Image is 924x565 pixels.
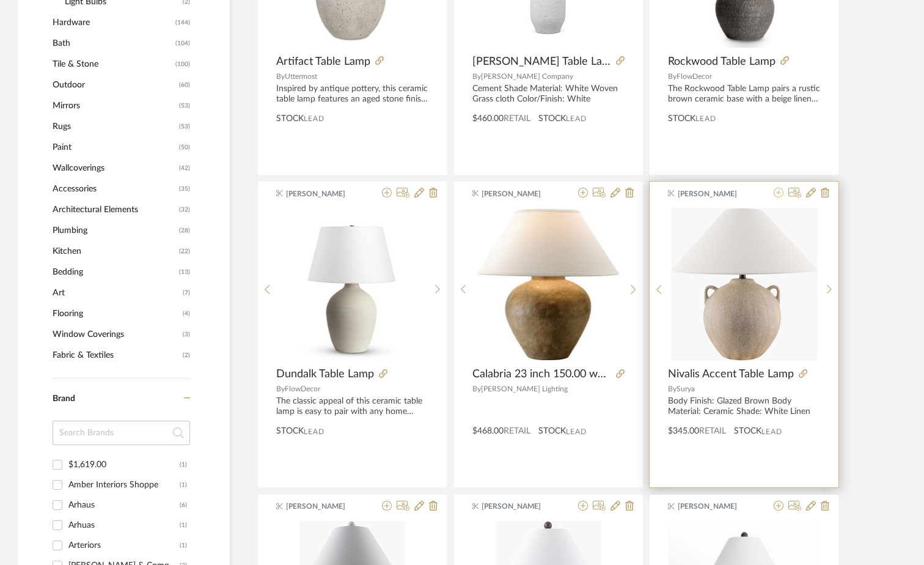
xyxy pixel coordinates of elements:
img: Nivalis Accent Table Lamp [671,208,818,361]
span: Surya [676,385,695,393]
span: Calabria 23 inch 150.00 watt Sienna Table Lamp Portable Light [472,367,611,381]
div: (6) [180,495,187,515]
span: (7) [183,283,190,303]
span: (22) [179,242,190,261]
span: (53) [179,117,190,136]
span: (144) [175,13,190,32]
span: Tile & Stone [53,54,172,75]
span: Rugs [53,116,176,137]
span: By [668,73,676,80]
span: Lead [304,114,324,123]
span: Lead [566,114,587,123]
span: Window Coverings [53,324,180,345]
span: (100) [175,54,190,74]
div: 0 [277,208,428,361]
div: Cement Shade Material: White Woven Grass cloth Color/Finish: White [472,84,625,105]
div: Amber Interiors Shoppe [68,475,180,495]
span: Mirrors [53,95,176,116]
span: Bath [53,33,172,54]
span: Retail [504,427,530,435]
span: (104) [175,34,190,53]
span: STOCK [276,425,304,438]
span: $468.00 [472,427,504,435]
div: Body Finish: Glazed Brown Body Material: Ceramic Shade: White Linen [668,396,820,417]
span: Uttermost [285,73,317,80]
span: (2) [183,345,190,365]
div: 0 [472,208,624,361]
div: Arhuas [68,515,180,535]
div: 0 [669,208,820,361]
span: [PERSON_NAME] [482,501,559,512]
div: Arhaus [68,495,180,515]
span: (4) [183,304,190,323]
div: (1) [180,475,187,495]
span: Accessories [53,179,176,199]
span: [PERSON_NAME] [286,501,363,512]
span: Rockwood Table Lamp [668,55,776,68]
span: (60) [179,75,190,95]
div: (1) [180,515,187,535]
span: Outdoor [53,75,176,95]
span: (32) [179,200,190,220]
img: Dundalk Table Lamp [277,209,428,360]
div: Arteriors [68,536,180,555]
span: Hardware [53,12,172,33]
span: Lead [566,427,587,436]
span: (28) [179,221,190,240]
input: Search Brands [53,421,190,445]
span: (35) [179,179,190,199]
span: Art [53,282,180,303]
span: Kitchen [53,241,176,262]
span: Lead [761,427,782,436]
span: (13) [179,262,190,282]
span: Architectural Elements [53,199,176,220]
div: $1,619.00 [68,455,180,475]
span: [PERSON_NAME] [678,188,755,199]
span: Brand [53,394,75,403]
img: Calabria 23 inch 150.00 watt Sienna Table Lamp Portable Light [472,209,624,360]
span: FlowDecor [285,385,320,393]
span: By [472,73,481,80]
span: [PERSON_NAME] Company [481,73,573,80]
span: By [472,385,481,393]
div: (1) [180,455,187,475]
span: $345.00 [668,427,699,435]
span: Retail [504,114,530,123]
span: STOCK [734,425,761,438]
span: By [668,385,676,393]
span: STOCK [538,425,566,438]
span: Lead [695,114,716,123]
span: Fabric & Textiles [53,345,180,366]
span: By [276,73,285,80]
span: (42) [179,158,190,178]
span: [PERSON_NAME] Table Lamp [472,55,611,68]
div: Inspired by antique pottery, this ceramic table lamp features an aged stone finish with character... [276,84,428,105]
span: STOCK [668,113,695,125]
span: By [276,385,285,393]
span: [PERSON_NAME] [678,501,755,512]
span: Artifact Table Lamp [276,55,370,68]
span: [PERSON_NAME] [482,188,559,199]
span: $460.00 [472,114,504,123]
span: [PERSON_NAME] [286,188,363,199]
span: STOCK [538,113,566,125]
span: Flooring [53,303,180,324]
span: Bedding [53,262,176,282]
span: [PERSON_NAME] Lighting [481,385,568,393]
div: The Rockwood Table Lamp pairs a rustic brown ceramic base with a beige linen drum shade. The gent... [668,84,820,105]
div: (1) [180,536,187,555]
span: STOCK [276,113,304,125]
span: Retail [699,427,726,435]
span: Nivalis Accent Table Lamp [668,367,794,381]
span: Plumbing [53,220,176,241]
span: (50) [179,138,190,157]
span: FlowDecor [676,73,712,80]
span: Lead [304,427,324,436]
div: The classic appeal of this ceramic table lamp is easy to pair with any home décor. The cream base... [276,396,428,417]
span: Wallcoverings [53,158,176,179]
span: (3) [183,325,190,344]
span: (53) [179,96,190,116]
span: Paint [53,137,176,158]
span: Dundalk Table Lamp [276,367,374,381]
